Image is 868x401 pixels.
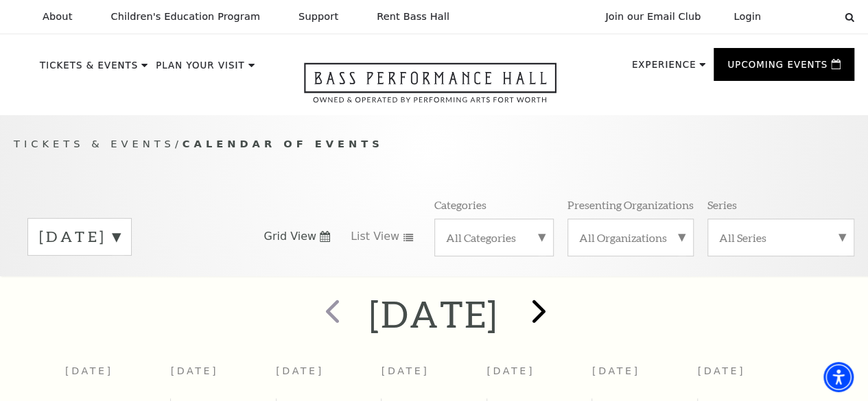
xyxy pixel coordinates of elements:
button: prev [306,289,356,338]
span: [DATE] [65,365,113,376]
span: [DATE] [382,365,430,376]
label: [DATE] [39,226,120,247]
h2: [DATE] [369,292,499,336]
select: Select: [783,10,832,23]
p: Categories [434,197,486,212]
p: Support [298,11,338,23]
label: All Organizations [579,230,682,245]
p: Tickets & Events [40,61,138,77]
label: All Series [719,230,843,245]
span: Calendar of Events [183,138,384,149]
div: Accessibility Menu [823,362,854,392]
span: List View [351,229,399,244]
span: [DATE] [276,365,324,376]
a: Open this option [255,62,606,115]
span: [DATE] [697,365,745,376]
span: [DATE] [592,365,640,376]
span: [DATE] [486,365,535,376]
p: Children's Education Program [110,11,260,23]
p: Experience [632,60,696,77]
span: [DATE] [171,365,219,376]
span: Tickets & Events [14,138,175,149]
p: / [14,136,854,153]
button: next [512,289,562,338]
p: About [43,11,72,23]
span: Grid View [263,229,316,244]
p: Series [707,197,737,212]
p: Rent Bass Hall [377,11,449,23]
label: All Categories [446,230,543,245]
p: Presenting Organizations [567,197,694,212]
p: Upcoming Events [727,60,828,77]
p: Plan Your Visit [156,61,245,77]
